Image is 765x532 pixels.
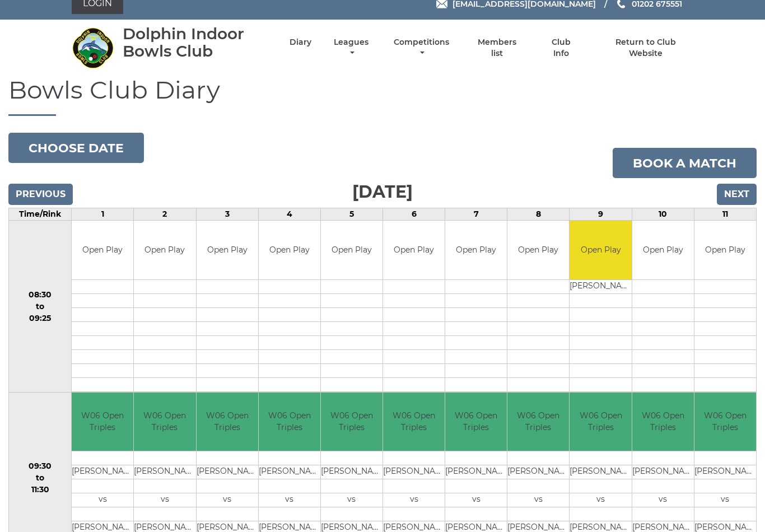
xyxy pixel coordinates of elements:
[694,465,756,479] td: [PERSON_NAME]
[570,221,631,279] td: Open Play
[72,493,133,507] td: vs
[445,221,507,279] td: Open Play
[321,465,382,479] td: [PERSON_NAME]
[570,208,632,221] td: 9
[717,184,757,205] input: Next
[570,279,631,293] td: [PERSON_NAME]
[258,208,320,221] td: 4
[383,393,445,451] td: W06 Open Triples
[134,493,195,507] td: vs
[543,37,579,59] a: Club Info
[383,221,445,279] td: Open Play
[694,221,756,279] td: Open Play
[507,208,570,221] td: 8
[134,393,195,451] td: W06 Open Triples
[72,465,133,479] td: [PERSON_NAME]
[134,465,195,479] td: [PERSON_NAME]
[259,493,320,507] td: vs
[72,208,134,221] td: 1
[72,221,133,279] td: Open Play
[632,493,694,507] td: vs
[320,208,382,221] td: 5
[507,465,569,479] td: [PERSON_NAME]
[197,465,258,479] td: [PERSON_NAME]
[259,221,320,279] td: Open Play
[259,465,320,479] td: [PERSON_NAME]
[391,37,452,59] a: Competitions
[445,393,507,451] td: W06 Open Triples
[445,208,507,221] td: 7
[472,37,523,59] a: Members list
[383,493,445,507] td: vs
[570,493,631,507] td: vs
[331,37,371,59] a: Leagues
[632,465,694,479] td: [PERSON_NAME]
[383,208,445,221] td: 6
[9,221,72,393] td: 08:30 to 09:25
[599,37,693,59] a: Return to Club Website
[507,393,569,451] td: W06 Open Triples
[321,393,382,451] td: W06 Open Triples
[507,221,569,279] td: Open Play
[632,208,694,221] td: 10
[72,27,114,69] img: Dolphin Indoor Bowls Club
[570,465,631,479] td: [PERSON_NAME]
[197,221,258,279] td: Open Play
[507,493,569,507] td: vs
[694,493,756,507] td: vs
[321,493,382,507] td: vs
[694,208,756,221] td: 11
[9,208,72,221] td: Time/Rink
[445,493,507,507] td: vs
[321,221,382,279] td: Open Play
[123,25,270,60] div: Dolphin Indoor Bowls Club
[632,221,694,279] td: Open Play
[259,393,320,451] td: W06 Open Triples
[197,493,258,507] td: vs
[8,76,757,116] h1: Bowls Club Diary
[632,393,694,451] td: W06 Open Triples
[445,465,507,479] td: [PERSON_NAME]
[8,133,144,163] button: Choose date
[383,465,445,479] td: [PERSON_NAME]
[8,184,73,205] input: Previous
[134,208,196,221] td: 2
[613,148,757,178] a: Book a match
[196,208,258,221] td: 3
[197,393,258,451] td: W06 Open Triples
[694,393,756,451] td: W06 Open Triples
[290,37,311,48] a: Diary
[72,393,133,451] td: W06 Open Triples
[570,393,631,451] td: W06 Open Triples
[134,221,195,279] td: Open Play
